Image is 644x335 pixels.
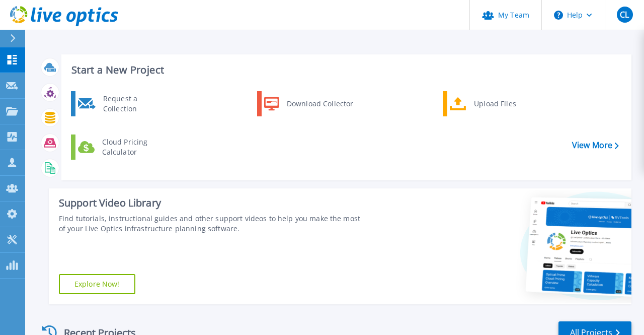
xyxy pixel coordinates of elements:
[71,91,174,116] a: Request a Collection
[71,64,618,76] h3: Start a New Project
[572,141,619,150] a: View More
[98,94,172,114] div: Request a Collection
[443,91,546,116] a: Upload Files
[282,94,358,114] div: Download Collector
[59,274,135,294] a: Explore Now!
[59,196,362,210] div: Support Video Library
[469,94,543,114] div: Upload Files
[257,91,360,116] a: Download Collector
[97,137,172,157] div: Cloud Pricing Calculator
[59,214,362,234] div: Find tutorials, instructional guides and other support videos to help you make the most of your L...
[620,11,629,19] span: CL
[71,135,174,160] a: Cloud Pricing Calculator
